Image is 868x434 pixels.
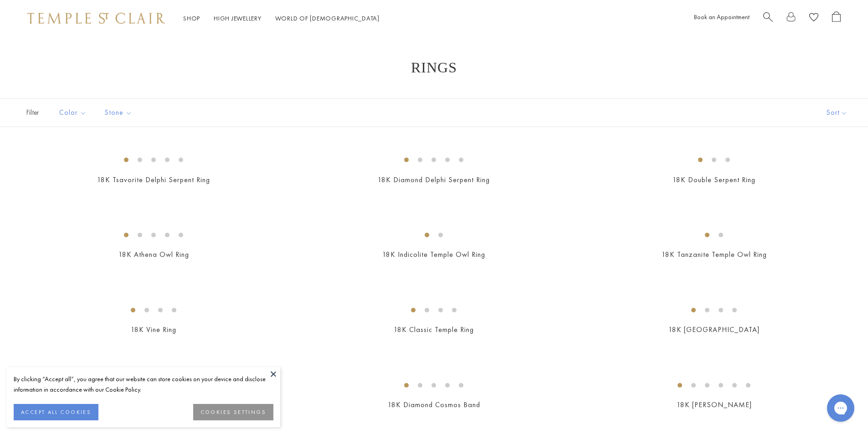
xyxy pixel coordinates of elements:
[822,391,859,425] iframe: Gorgias live chat messenger
[668,325,760,334] a: 18K [GEOGRAPHIC_DATA]
[806,99,868,127] button: Show sort by
[378,175,490,184] a: 18K Diamond Delphi Serpent Ring
[673,175,755,184] a: 18K Double Serpent Ring
[193,404,273,420] button: COOKIES SETTINGS
[183,14,200,22] a: ShopShop
[809,11,818,26] a: View Wishlist
[388,400,480,409] a: 18K Diamond Cosmos Band
[100,107,139,118] span: Stone
[214,14,262,22] a: High JewelleryHigh Jewellery
[763,11,773,26] a: Search
[662,250,767,259] a: 18K Tanzanite Temple Owl Ring
[677,400,752,409] a: 18K [PERSON_NAME]
[832,11,841,26] a: Open Shopping Bag
[694,13,750,21] a: Book an Appointment
[131,325,176,334] a: 18K Vine Ring
[394,325,474,334] a: 18K Classic Temple Ring
[183,13,380,24] nav: Main navigation
[97,175,210,184] a: 18K Tsavorite Delphi Serpent Ring
[55,107,93,118] span: Color
[275,14,380,22] a: World of [DEMOGRAPHIC_DATA]World of [DEMOGRAPHIC_DATA]
[118,250,189,259] a: 18K Athena Owl Ring
[52,102,93,123] button: Color
[98,102,139,123] button: Stone
[14,374,273,395] div: By clicking “Accept all”, you agree that our website can store cookies on your device and disclos...
[36,59,832,76] h1: Rings
[382,250,485,259] a: 18K Indicolite Temple Owl Ring
[14,404,98,420] button: ACCEPT ALL COOKIES
[27,13,165,24] img: Temple St. Clair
